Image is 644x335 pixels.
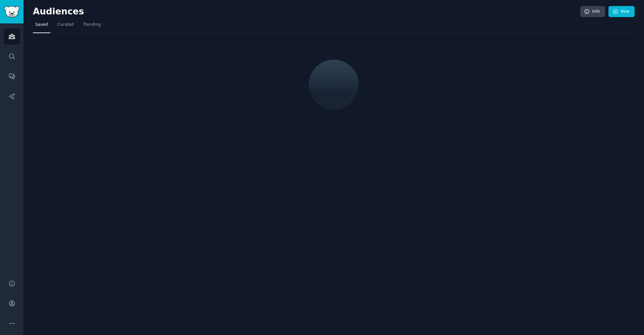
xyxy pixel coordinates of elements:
[83,22,101,28] span: Trending
[33,6,580,17] h2: Audiences
[35,22,48,28] span: Saved
[33,19,50,33] a: Saved
[81,19,103,33] a: Trending
[55,19,76,33] a: Curated
[4,6,19,18] img: GummySearch logo
[608,6,635,17] a: New
[580,6,605,17] a: Info
[57,22,74,28] span: Curated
